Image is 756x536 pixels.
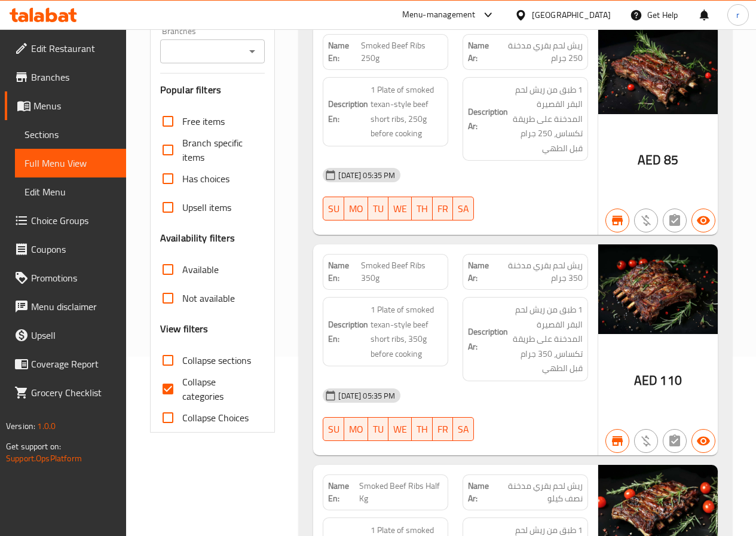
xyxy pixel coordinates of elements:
[691,209,715,232] button: Available
[453,197,474,220] button: SA
[333,390,400,402] span: [DATE] 05:35 PM
[182,171,229,186] span: Has choices
[638,148,661,171] span: AED
[402,8,476,22] div: Menu-management
[31,299,117,314] span: Menu disclaimer
[437,200,448,218] span: FR
[433,417,453,441] button: FR
[323,417,344,441] button: SU
[494,259,583,284] span: ريش لحم بقري مدخنة 350 جرام
[349,421,363,438] span: MO
[37,418,56,434] span: 1.0.0
[344,417,368,441] button: MO
[605,209,629,232] button: Branch specific item
[368,197,388,220] button: TU
[510,302,583,376] span: 1 طبق من ريش لحم البقر القصيرة المدخنة على طريقة تكساس، 350 جرام قبل الطهي
[494,480,583,505] span: ريش لحم بقري مدخنة نصف كيلو
[417,200,428,218] span: TH
[349,200,363,218] span: MO
[25,127,117,142] span: Sections
[510,82,583,156] span: 1 طبق من ريش لحم البقر القصيرة المدخنة على طريقة تكساس، 250 جرام قبل الطهي
[182,136,256,164] span: Branch specific items
[5,378,126,407] a: Grocery Checklist
[160,83,265,97] h3: Popular filters
[412,197,433,220] button: TH
[6,439,61,454] span: Get support on:
[31,271,117,285] span: Promotions
[182,411,249,425] span: Collapse Choices
[5,91,126,120] a: Menus
[31,70,117,84] span: Branches
[333,170,400,181] span: [DATE] 05:35 PM
[388,417,412,441] button: WE
[328,97,368,126] strong: Description En:
[412,417,433,441] button: TH
[5,350,126,378] a: Coverage Report
[664,148,678,171] span: 85
[359,480,443,505] span: Smoked Beef Ribs Half Kg
[736,8,739,22] span: r
[5,63,126,91] a: Branches
[5,321,126,350] a: Upsell
[328,480,359,505] strong: Name En:
[6,451,82,466] a: Support.OpsPlatform
[5,34,126,63] a: Edit Restaurant
[31,41,117,56] span: Edit Restaurant
[417,421,428,438] span: TH
[437,421,448,438] span: FR
[393,200,407,218] span: WE
[25,185,117,199] span: Edit Menu
[31,242,117,256] span: Coupons
[15,177,126,206] a: Edit Menu
[344,197,368,220] button: MO
[663,429,687,453] button: Not has choices
[494,39,583,65] span: ريش لحم بقري مدخنة 250 جرام
[368,417,388,441] button: TU
[453,417,474,441] button: SA
[468,259,494,284] strong: Name Ar:
[634,369,657,392] span: AED
[373,421,384,438] span: TU
[371,82,443,141] span: 1 Plate of smoked texan-style beef short ribs, 250g before cooking
[31,328,117,342] span: Upsell
[31,357,117,371] span: Coverage Report
[605,429,629,453] button: Branch specific item
[468,324,508,354] strong: Description Ar:
[5,264,126,292] a: Promotions
[660,369,681,392] span: 110
[328,200,339,218] span: SU
[433,197,453,220] button: FR
[373,200,384,218] span: TU
[598,244,718,334] img: mmw_638576168769062885
[31,213,117,228] span: Choice Groups
[182,114,225,128] span: Free items
[371,302,443,361] span: 1 Plate of smoked texan-style beef short ribs, 350g before cooking
[393,421,407,438] span: WE
[323,197,344,220] button: SU
[182,375,256,403] span: Collapse categories
[25,156,117,170] span: Full Menu View
[458,421,469,438] span: SA
[160,322,209,336] h3: View filters
[160,231,235,245] h3: Availability filters
[182,200,231,215] span: Upsell items
[468,105,508,134] strong: Description Ar:
[532,8,611,22] div: [GEOGRAPHIC_DATA]
[5,292,126,321] a: Menu disclaimer
[361,259,443,284] span: Smoked Beef Ribs 350g
[5,235,126,264] a: Coupons
[598,24,718,114] img: mmw_638576168607597828
[15,149,126,177] a: Full Menu View
[458,200,469,218] span: SA
[328,259,361,284] strong: Name En:
[244,43,261,60] button: Open
[182,262,219,277] span: Available
[468,39,494,65] strong: Name Ar:
[328,317,368,347] strong: Description En:
[634,209,658,232] button: Purchased item
[33,99,117,113] span: Menus
[361,39,443,65] span: Smoked Beef Ribs 250g
[328,421,339,438] span: SU
[6,418,35,434] span: Version:
[691,429,715,453] button: Available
